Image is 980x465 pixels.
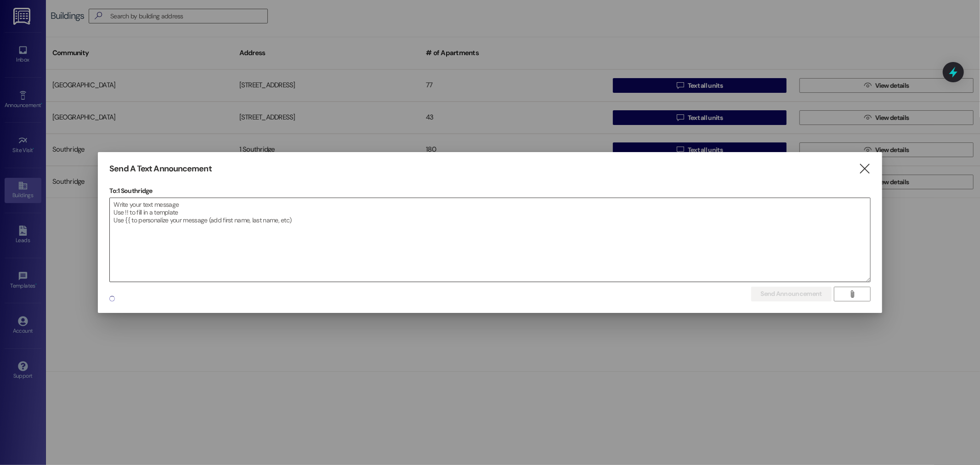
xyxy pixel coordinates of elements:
[849,290,855,298] i: 
[751,287,832,301] button: Send Announcement
[109,186,870,195] p: To: 1 Southridge
[858,164,871,174] i: 
[109,164,211,174] h3: Send A Text Announcement
[761,289,822,299] span: Send Announcement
